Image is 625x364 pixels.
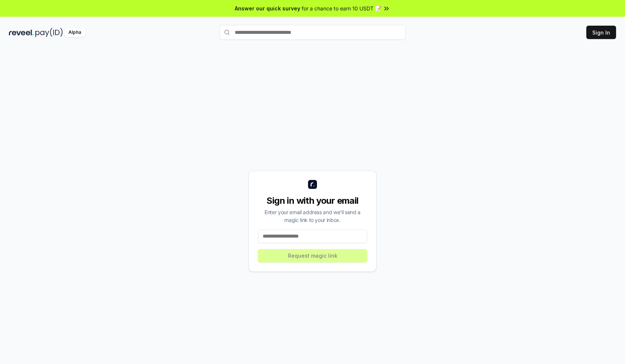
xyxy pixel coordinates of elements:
[308,180,317,189] img: logo_small
[35,28,63,37] img: pay_id
[586,26,616,39] button: Sign In
[9,28,34,37] img: reveel_dark
[258,195,367,207] div: Sign in with your email
[302,4,381,12] span: for a chance to earn 10 USDT 📝
[258,208,367,224] div: Enter your email address and we’ll send a magic link to your inbox.
[64,28,85,37] div: Alpha
[235,4,300,12] span: Answer our quick survey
